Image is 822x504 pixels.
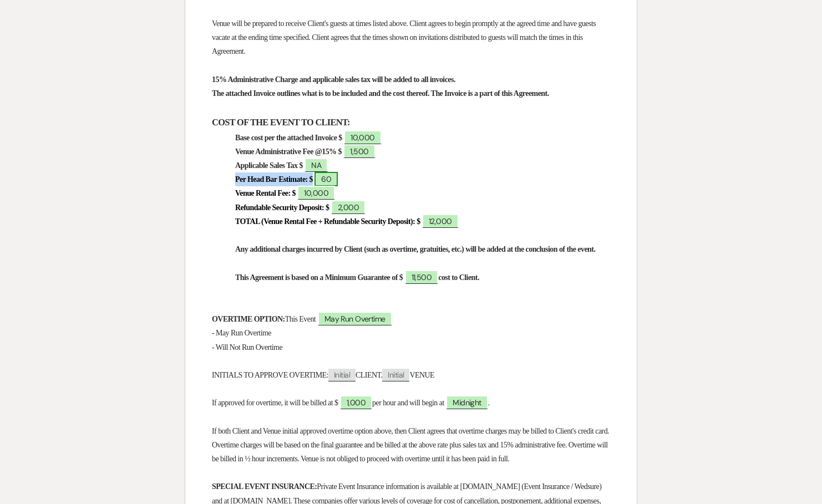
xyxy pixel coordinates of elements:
strong: Applicable Sales Tax $ [235,161,303,170]
span: May Run Overtime [318,312,392,325]
span: 11,500 [405,270,439,284]
strong: This Agreement is based on a Minimum Guarantee of $ [235,273,403,282]
span: . [488,399,490,407]
span: INITIALS TO APPROVE OVERTIME: [212,371,328,379]
strong: TOTAL (Venue Rental Fee + Refundable Security Deposit): $ [235,217,420,226]
strong: The attached Invoice outlines what is to be included and the cost thereof. The Invoice is a part ... [212,89,549,98]
strong: Per Head Bar Estimate: $ [235,175,313,184]
span: This Event [285,315,316,323]
strong: Base cost per the attached Invoice $ [235,134,342,142]
span: 10,000 [297,186,335,200]
strong: Any additional charges incurred by Client (such as overtime, gratuities, etc.) will be added at t... [235,245,595,253]
span: - Will Not Run Overtime [212,343,282,352]
span: 12,000 [422,214,459,228]
span: NA [305,158,328,172]
strong: Venue Administrative Fee @15% $ [235,147,342,156]
span: 1,000 [340,395,372,409]
span: per hour and will begin at [372,399,444,407]
span: Initial [382,369,409,381]
span: - May Run Overtime [212,329,271,337]
span: If approved for overtime, it will be billed at $ [212,399,338,407]
span: VENUE [409,371,434,379]
span: 2,000 [331,200,366,214]
span: CLIENT. [356,371,382,379]
strong: COST OF THE EVENT TO CLIENT: [212,117,350,128]
span: Midnight [446,395,488,409]
span: Initial [328,369,356,381]
strong: cost to Client. [438,273,479,282]
span: 10,000 [344,130,382,144]
span: If both Client and Venue initial approved overtime option above, then Client agrees that overtime... [212,427,611,463]
span: 60 [314,172,338,186]
strong: Venue Rental Fee: $ [235,189,296,197]
strong: 15% Administrative Charge and applicable sales tax will be added to all invoices. [212,75,455,84]
strong: Refundable Security Deposit: $ [235,203,329,212]
strong: SPECIAL EVENT INSURANCE: [212,482,317,491]
span: 1,500 [343,144,375,158]
strong: OVERTIME OPTION: [212,315,285,323]
span: Venue will be prepared to receive Client's guests at times listed above. Client agrees to begin p... [212,19,597,55]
